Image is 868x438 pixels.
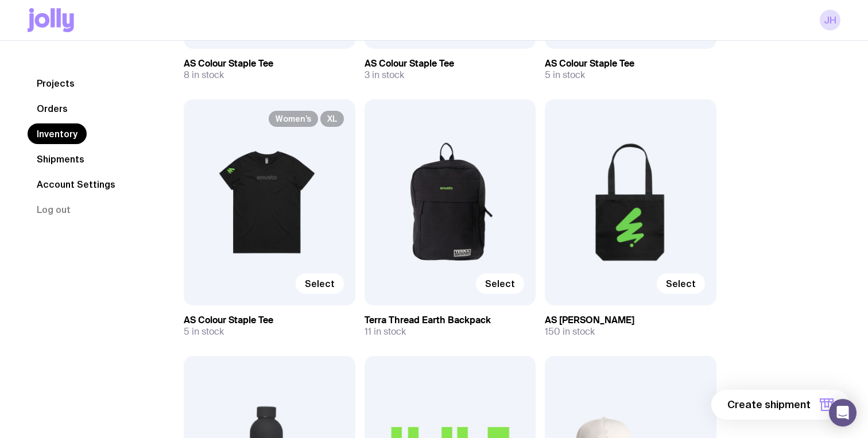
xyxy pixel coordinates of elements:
[365,326,406,338] span: 11 in stock
[545,69,585,81] span: 5 in stock
[28,149,94,169] a: Shipments
[727,398,811,412] span: Create shipment
[184,58,355,69] h3: AS Colour Staple Tee
[28,174,125,195] a: Account Settings
[28,123,87,144] a: Inventory
[305,278,335,289] span: Select
[545,315,716,326] h3: AS [PERSON_NAME]
[320,111,344,127] span: XL
[545,58,716,69] h3: AS Colour Staple Tee
[365,58,536,69] h3: AS Colour Staple Tee
[545,326,595,338] span: 150 in stock
[28,199,80,220] button: Log out
[184,326,224,338] span: 5 in stock
[365,315,536,326] h3: Terra Thread Earth Backpack
[485,278,515,289] span: Select
[829,399,857,427] div: Open Intercom Messenger
[711,390,850,420] button: Create shipment
[184,69,224,81] span: 8 in stock
[28,73,84,94] a: Projects
[666,278,696,289] span: Select
[184,315,355,326] h3: AS Colour Staple Tee
[269,111,318,127] span: Women’s
[28,98,77,119] a: Orders
[820,10,840,30] a: JH
[365,69,404,81] span: 3 in stock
